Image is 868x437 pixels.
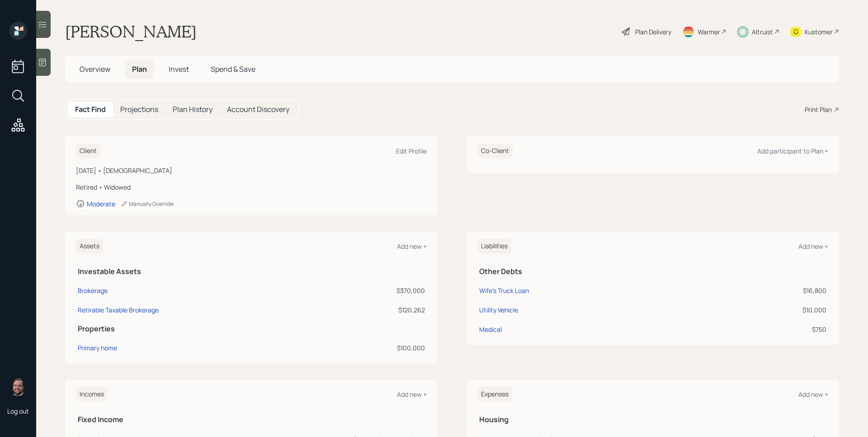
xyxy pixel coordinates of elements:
[711,286,826,295] div: $16,800
[121,200,174,208] div: Manually Override
[752,27,773,37] div: Altruist
[78,325,425,333] h5: Properties
[757,147,828,155] div: Add participant to Plan +
[76,166,427,175] div: [DATE] • [DEMOGRAPHIC_DATA]
[76,144,100,158] h6: Client
[698,27,720,37] div: Warmer
[65,22,197,42] h1: [PERSON_NAME]
[635,27,671,37] div: Plan Delivery
[479,267,826,276] h5: Other Debts
[80,64,110,74] span: Overview
[396,147,427,155] div: Edit Profile
[477,144,513,158] h6: Co-Client
[76,182,427,192] div: Retired • Widowed
[397,242,427,251] div: Add new +
[87,200,115,208] div: Moderate
[9,378,27,396] img: james-distasi-headshot.png
[332,343,425,353] div: $100,000
[78,415,425,424] h5: Fixed Income
[479,305,518,315] div: Utility Vehicle
[132,64,147,74] span: Plan
[477,239,511,254] h6: Liabilities
[711,325,826,334] div: $750
[711,305,826,315] div: $10,000
[173,105,212,114] h5: Plan History
[76,239,103,254] h6: Assets
[169,64,189,74] span: Invest
[78,267,425,276] h5: Investable Assets
[78,286,108,295] div: Brokerage
[479,325,502,334] div: Medical
[798,242,828,251] div: Add new +
[479,286,529,295] div: Wife's Truck Loan
[76,387,108,402] h6: Incomes
[211,64,255,74] span: Spend & Save
[78,343,117,353] div: Primary home
[332,305,425,315] div: $120,262
[78,305,159,315] div: Retirable Taxable Brokerage
[75,105,106,114] h5: Fact Find
[7,407,29,415] div: Log out
[397,390,427,399] div: Add new +
[120,105,158,114] h5: Projections
[332,286,425,295] div: $370,000
[227,105,289,114] h5: Account Discovery
[477,387,512,402] h6: Expenses
[805,105,832,114] div: Print Plan
[798,390,828,399] div: Add new +
[805,27,833,37] div: Kustomer
[479,415,826,424] h5: Housing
